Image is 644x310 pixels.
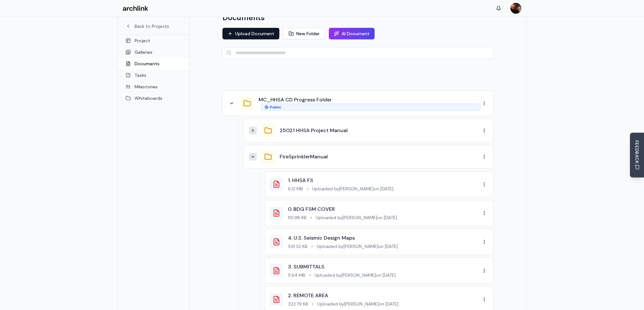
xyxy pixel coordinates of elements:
[630,132,644,178] button: Send Feedback
[280,153,328,161] button: FireSprinklerManual
[288,186,303,192] span: 6.12 MB
[118,69,189,81] a: Tasks
[118,92,189,104] a: Whiteboards
[118,58,189,69] a: Documents
[288,206,335,212] a: 0. BDG FSM COVER
[288,301,308,307] span: 322.79 KB
[265,258,493,284] div: 3. SUBMITTALS11.64 MB•Uploaded by[PERSON_NAME]on [DATE]
[222,28,279,39] button: Upload Document
[317,243,398,250] span: Uploaded by [PERSON_NAME] on [DATE]
[310,214,312,221] span: •
[283,28,325,39] button: New Folder
[244,119,493,142] div: 25021 HHSA Project Manual
[280,127,348,134] button: 25021 HHSA Project Manual
[270,105,281,110] span: Public
[317,301,399,307] span: Uploaded by [PERSON_NAME] on [DATE]
[222,12,265,23] h1: Documents
[312,186,393,192] span: Uploaded by [PERSON_NAME] on [DATE]
[288,214,306,221] span: 110.98 KB
[222,91,493,116] div: MC_HHSA CD Progress FolderPublic
[123,6,148,11] img: Archlink
[329,28,375,39] button: AI Document
[288,272,305,278] span: 11.64 MB
[312,301,314,307] span: •
[309,272,311,278] span: •
[288,243,307,250] span: 591.32 KB
[316,214,397,221] span: Uploaded by [PERSON_NAME] on [DATE]
[126,23,182,29] a: Back to Projects
[307,186,308,192] span: •
[259,96,332,104] button: MC_HHSA CD Progress Folder
[314,272,396,278] span: Uploaded by [PERSON_NAME] on [DATE]
[265,229,493,255] div: 4. U.S. Seismic Design Maps591.32 KB•Uploaded by[PERSON_NAME]on [DATE]
[288,234,355,241] a: 4. U.S. Seismic Design Maps
[510,3,521,14] img: MARC JONES
[311,243,313,250] span: •
[265,200,493,226] div: 0. BDG FSM COVER110.98 KB•Uploaded by[PERSON_NAME]on [DATE]
[118,81,189,92] a: Milestones
[244,145,493,169] div: FireSprinklerManual
[288,292,328,299] a: 2. REMOTE AREA
[288,177,313,184] a: 1. HHSA FS
[118,46,189,58] a: Galleries
[634,140,640,163] span: FEEDBACK
[118,35,189,46] a: Project
[265,171,493,197] div: 1. HHSA FS6.12 MB•Uploaded by[PERSON_NAME]on [DATE]
[288,263,324,270] a: 3. SUBMITTALS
